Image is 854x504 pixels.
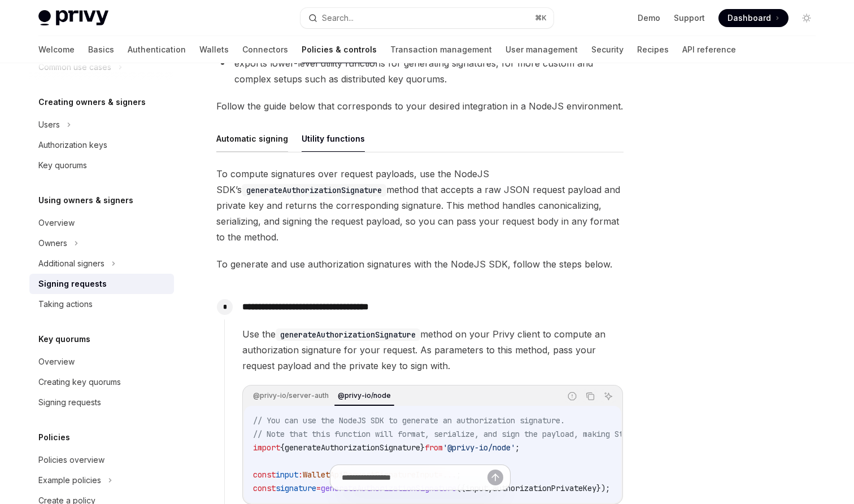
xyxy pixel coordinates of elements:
div: Example policies [38,474,101,487]
a: Overview [29,352,174,372]
a: Dashboard [718,9,788,27]
a: Authorization keys [29,135,174,155]
div: @privy-io/node [334,389,394,402]
div: @privy-io/server-auth [250,389,332,402]
div: Overview [38,355,75,369]
span: Dashboard [727,12,771,24]
div: Signing requests [38,396,101,409]
div: Additional signers [38,257,104,270]
h5: Creating owners & signers [38,95,146,109]
span: { [280,442,285,453]
div: Creating key quorums [38,375,121,389]
a: Key quorums [29,155,174,176]
span: } [420,442,425,453]
h5: Using owners & signers [38,194,133,207]
a: Policies overview [29,450,174,470]
span: from [425,442,443,453]
button: Utility functions [302,125,365,152]
code: generateAuthorizationSignature [242,184,386,196]
button: Report incorrect code [565,389,579,404]
button: Send message [487,470,503,485]
a: Recipes [637,36,669,63]
div: Key quorums [38,159,87,172]
li: exports lower-level utility functions for generating signatures, for more custom and complex setu... [216,55,624,87]
h5: Policies [38,431,70,444]
code: generateAuthorizationSignature [276,328,420,341]
a: Creating key quorums [29,372,174,392]
span: Follow the guide below that corresponds to your desired integration in a NodeJS environment. [216,98,624,114]
span: import [253,442,280,453]
button: Ask AI [601,389,616,404]
a: Taking actions [29,294,174,314]
a: Signing requests [29,274,174,294]
a: Transaction management [390,36,492,63]
a: Support [674,12,705,24]
h5: Key quorums [38,332,90,346]
div: Overview [38,216,75,230]
button: Automatic signing [216,125,288,152]
span: // Note that this function will format, serialize, and sign the payload, making Step 2 redundant. [253,429,691,439]
div: Signing requests [38,277,107,291]
div: Taking actions [38,297,93,311]
div: Authorization keys [38,138,107,152]
div: Users [38,118,60,132]
a: API reference [682,36,736,63]
a: User management [506,36,578,63]
span: To compute signatures over request payloads, use the NodeJS SDK’s method that accepts a raw JSON ... [216,166,624,245]
a: Authentication [128,36,186,63]
a: Welcome [38,36,75,63]
a: Security [591,36,624,63]
a: Connectors [242,36,288,63]
a: Overview [29,213,174,233]
span: To generate and use authorization signatures with the NodeJS SDK, follow the steps below. [216,256,624,272]
button: Search...⌘K [300,8,554,28]
img: light logo [38,10,108,26]
button: Copy the contents from the code block [583,389,598,404]
a: Basics [88,36,114,63]
a: Policies & controls [302,36,377,63]
div: Owners [38,236,67,250]
div: Search... [322,11,354,25]
button: Toggle dark mode [798,9,816,27]
span: '@privy-io/node' [443,442,515,453]
span: ⌘ K [535,14,547,23]
a: Signing requests [29,392,174,413]
span: generateAuthorizationSignature [285,442,420,453]
span: ; [515,442,520,453]
div: Policies overview [38,453,104,467]
span: Use the method on your Privy client to compute an authorization signature for your request. As pa... [242,326,623,374]
a: Wallets [199,36,229,63]
span: // You can use the NodeJS SDK to generate an authorization signature. [253,415,565,426]
a: Demo [638,12,660,24]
